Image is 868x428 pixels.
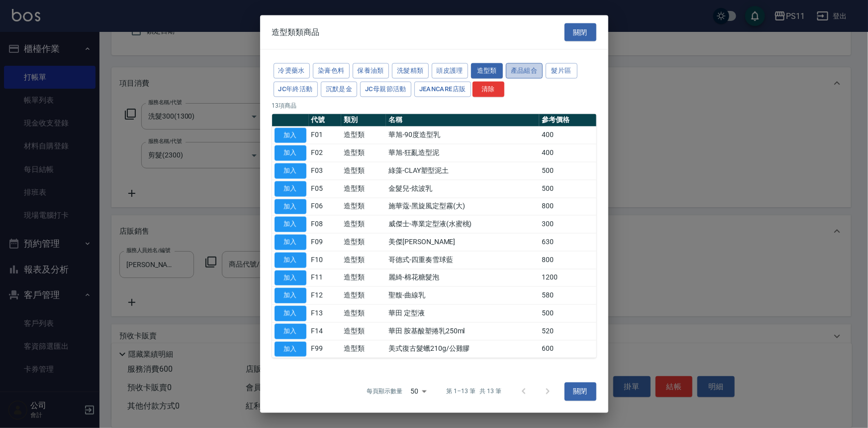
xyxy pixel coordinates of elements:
td: F03 [309,162,342,180]
td: 520 [539,322,596,340]
td: 金髮兒-炫波乳 [386,180,539,198]
td: 造型類 [341,251,386,269]
div: 50 [406,378,430,405]
button: 加入 [275,199,306,214]
button: JC母親節活動 [360,81,411,97]
button: 加入 [275,252,306,268]
td: 造型類 [341,269,386,287]
td: 630 [539,233,596,251]
button: 加入 [275,128,306,143]
td: F06 [309,198,342,216]
button: 加入 [275,306,306,321]
button: 加入 [275,217,306,232]
button: 加入 [275,323,306,339]
td: 造型類 [341,127,386,144]
button: 關閉 [565,23,596,41]
button: 加入 [275,235,306,250]
button: 加入 [275,288,306,303]
button: 染膏色料 [313,63,350,79]
button: 保養油類 [353,63,389,79]
td: 華田 胺基酸塑捲乳250ml [386,322,539,340]
th: 類別 [341,114,386,127]
td: 施華蔻-黑旋風定型霧(大) [386,198,539,216]
td: 華旭-狂亂造型泥 [386,144,539,162]
td: F11 [309,269,342,287]
td: 造型類 [341,215,386,233]
td: 500 [539,180,596,198]
td: 造型類 [341,233,386,251]
td: 500 [539,162,596,180]
td: 哥德式-四重奏雪球藍 [386,251,539,269]
td: 500 [539,304,596,322]
td: F13 [309,304,342,322]
span: 造型類類商品 [272,27,320,37]
td: 美傑[PERSON_NAME] [386,233,539,251]
button: 加入 [275,163,306,179]
td: 造型類 [341,144,386,162]
th: 代號 [309,114,342,127]
p: 每頁顯示數量 [367,387,402,396]
button: 頭皮護理 [432,63,469,79]
td: 造型類 [341,340,386,358]
th: 參考價格 [539,114,596,127]
button: 產品組合 [506,63,543,79]
td: 華田 定型液 [386,304,539,322]
td: 580 [539,286,596,304]
button: 冷燙藥水 [274,63,310,79]
button: 沉默是金 [321,81,358,97]
td: 400 [539,144,596,162]
button: 洗髮精類 [392,63,429,79]
td: 造型類 [341,286,386,304]
td: 造型類 [341,322,386,340]
td: F99 [309,340,342,358]
button: 加入 [275,145,306,161]
button: JeanCare店販 [414,81,471,97]
td: F12 [309,286,342,304]
td: 造型類 [341,162,386,180]
td: 美式復古髮蠟210g/公雞膠 [386,340,539,358]
td: 造型類 [341,198,386,216]
td: 綠藻-CLAY塑型泥土 [386,162,539,180]
button: 加入 [275,341,306,357]
td: 800 [539,198,596,216]
button: 造型類 [471,63,503,79]
td: 麗綺-棉花糖髮泡 [386,269,539,287]
button: 髮片區 [546,63,578,79]
td: 300 [539,215,596,233]
td: F14 [309,322,342,340]
td: F10 [309,251,342,269]
td: 造型類 [341,180,386,198]
td: 400 [539,127,596,144]
td: F09 [309,233,342,251]
button: JC年終活動 [274,81,318,97]
td: F02 [309,144,342,162]
button: 關閉 [565,383,596,401]
button: 清除 [473,81,504,97]
td: 造型類 [341,304,386,322]
button: 加入 [275,181,306,196]
th: 名稱 [386,114,539,127]
td: 威傑士-專業定型液(水蜜桃) [386,215,539,233]
td: 600 [539,340,596,358]
td: F01 [309,127,342,144]
p: 13 項商品 [272,101,596,110]
td: F08 [309,215,342,233]
p: 第 1–13 筆 共 13 筆 [446,387,501,396]
td: 聖馥-曲線乳 [386,286,539,304]
td: 800 [539,251,596,269]
td: 1200 [539,269,596,287]
td: F05 [309,180,342,198]
button: 加入 [275,270,306,285]
td: 華旭-90度造型乳 [386,127,539,144]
